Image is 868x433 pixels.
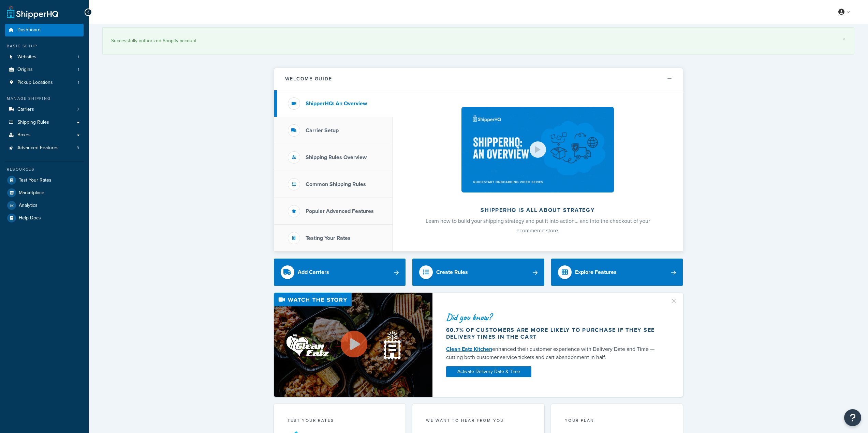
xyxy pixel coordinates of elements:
span: Learn how to build your shipping strategy and put it into action… and into the checkout of your e... [426,217,650,234]
span: 1 [78,54,79,60]
h2: ShipperHQ is all about strategy [411,207,665,213]
span: Test Your Rates [19,177,52,183]
a: Dashboard [5,24,84,36]
a: Analytics [5,199,84,212]
h3: ShipperHQ: An Overview [306,100,367,107]
div: 60.7% of customers are more likely to purchase if they see delivery times in the cart [446,327,662,340]
li: Carriers [5,103,84,116]
a: × [843,36,845,42]
h2: Welcome Guide [285,76,332,81]
div: Explore Features [575,267,617,277]
a: Advanced Features3 [5,142,84,154]
a: Boxes [5,129,84,141]
span: Websites [17,54,36,60]
a: Explore Features [551,259,683,286]
span: Boxes [17,132,31,138]
span: Dashboard [17,27,41,33]
li: Origins [5,63,84,76]
h3: Common Shipping Rules [306,181,366,187]
span: Analytics [19,203,38,208]
div: Add Carriers [298,267,329,277]
a: Create Rules [412,259,544,286]
a: Activate Delivery Date & Time [446,366,531,377]
span: Advanced Features [17,145,59,151]
a: Origins1 [5,63,84,76]
h3: Shipping Rules Overview [306,154,367,160]
button: Welcome Guide [274,68,683,90]
span: Origins [17,67,33,73]
li: Websites [5,51,84,63]
span: Carriers [17,107,34,112]
a: Shipping Rules [5,116,84,129]
button: Open Resource Center [844,409,861,426]
div: Create Rules [436,267,468,277]
a: Carriers7 [5,103,84,116]
a: Websites1 [5,51,84,63]
div: Manage Shipping [5,96,84,102]
span: Pickup Locations [17,80,53,86]
div: Successfully authorized Shopify account [111,36,845,46]
a: Help Docs [5,212,84,224]
li: Advanced Features [5,142,84,154]
div: Basic Setup [5,43,84,49]
h3: Testing Your Rates [306,235,351,241]
span: 1 [78,80,79,86]
h3: Popular Advanced Features [306,208,374,214]
span: 3 [77,145,79,151]
img: ShipperHQ is all about strategy [461,107,614,192]
li: Pickup Locations [5,76,84,89]
img: Video thumbnail [274,293,432,397]
h3: Carrier Setup [306,127,339,134]
span: Help Docs [19,215,41,221]
span: 7 [77,107,79,112]
span: 1 [78,67,79,73]
span: Shipping Rules [17,120,49,125]
a: Marketplace [5,187,84,199]
div: Your Plan [565,417,670,425]
div: Test your rates [288,417,392,425]
div: Resources [5,167,84,172]
div: Did you know? [446,312,662,322]
div: enhanced their customer experience with Delivery Date and Time — cutting both customer service ti... [446,345,662,361]
p: we want to hear from you [426,417,531,423]
a: Pickup Locations1 [5,76,84,89]
span: Marketplace [19,190,44,196]
a: Test Your Rates [5,174,84,186]
a: Add Carriers [274,259,406,286]
a: Clean Eatz Kitchen [446,345,492,353]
